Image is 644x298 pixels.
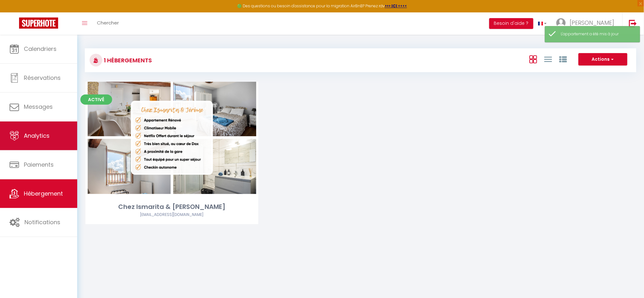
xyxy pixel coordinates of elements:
div: Airbnb [85,212,258,218]
span: Hébergement [24,190,63,198]
img: logout [629,19,637,27]
a: Vue en Box [529,54,537,64]
div: L'appartement a été mis à jour [561,31,634,37]
span: Messages [24,103,53,111]
span: [PERSON_NAME] [570,19,614,27]
span: Paiements [24,161,54,169]
a: ... [PERSON_NAME] [552,12,622,35]
img: Super Booking [19,17,58,29]
span: Réservations [24,74,61,82]
h3: 1 Hébergements [102,53,152,67]
a: >>> ICI <<<< [385,3,407,9]
span: Chercher [97,19,119,26]
a: Chercher [92,12,124,35]
a: Vue en Liste [544,54,552,64]
span: Notifications [24,218,60,226]
div: Chez Ismarita & [PERSON_NAME] [85,202,258,212]
img: ... [556,18,566,28]
button: Besoin d'aide ? [489,18,533,29]
span: Activé [80,94,112,105]
button: Actions [579,53,627,66]
span: Analytics [24,132,50,140]
span: Calendriers [24,45,57,53]
a: Vue par Groupe [559,54,567,64]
